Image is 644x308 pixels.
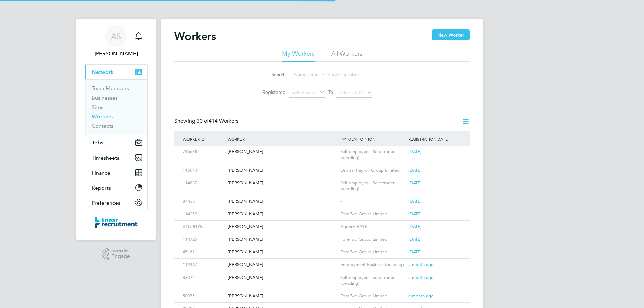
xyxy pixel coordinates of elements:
div: ForeTwo Group Limited [339,208,407,221]
a: 87465[PERSON_NAME]-[DATE] [181,195,463,201]
span: To [326,88,335,97]
span: [DATE] [408,211,422,217]
span: [DATE] [408,224,422,229]
span: Network [92,69,114,75]
div: Network [85,79,147,135]
div: [PERSON_NAME] [226,259,339,271]
div: Self-employed - Sole trader (pending) [339,177,407,195]
div: 50075 [181,290,226,302]
button: Finance [85,165,147,180]
a: 112467[PERSON_NAME]Employment Business (pending)a month ago [181,258,463,264]
a: 45161[PERSON_NAME]ForeTwo Group Limited[DATE] [181,246,463,251]
div: Worker [226,131,339,147]
div: Payment Option [339,131,407,147]
span: Alyssa Smith [85,50,148,58]
span: [DATE] [408,249,422,255]
a: Go to home page [85,217,148,228]
div: [PERSON_NAME] [226,221,339,233]
a: 114837[PERSON_NAME]Self-employed - Sole trader (pending)[DATE] [181,177,463,182]
div: 87465 [181,195,226,208]
span: Jobs [92,139,103,146]
a: 115040[PERSON_NAME]Orbital Payroll Group Limited[DATE] [181,164,463,170]
div: Worker ID [181,131,226,147]
div: [PERSON_NAME] [226,177,339,189]
div: 114837 [181,177,226,189]
span: Preferences [92,200,120,206]
input: Name, email or phone number [290,68,388,81]
div: Self-employed - Sole trader (pending) [339,146,407,164]
a: ICTU84YN[PERSON_NAME]Agency PAYE[DATE] [181,220,463,226]
span: [DATE] [408,236,422,242]
li: My Workers [282,50,315,62]
span: [DATE] [408,198,422,204]
span: Reports [92,185,111,191]
div: Orbital Payroll Group Limited [339,164,407,177]
a: Team Members [92,85,129,91]
span: [DATE] [408,180,422,186]
div: Registration Date [407,131,463,147]
span: Finance [92,170,110,176]
div: Showing [174,118,240,125]
a: Contacts [92,123,113,129]
span: a month ago [408,262,434,267]
div: [PERSON_NAME] [226,233,339,246]
span: 30 of [197,118,209,124]
h2: Workers [174,29,216,43]
a: 83074[PERSON_NAME]Self-employed - Sole trader (pending)a month ago [181,271,463,277]
a: 50075[PERSON_NAME]ForeTwo Group Limiteda month ago [181,290,463,295]
div: Self-employed - Sole trader (pending) [339,271,407,290]
span: Engage [111,254,130,259]
button: Network [85,65,147,79]
a: Powered byEngage [102,248,130,261]
a: 114259[PERSON_NAME]ForeTwo Group Limited[DATE] [181,208,463,213]
div: 83074 [181,271,226,284]
label: Registered [256,89,286,95]
span: a month ago [408,274,434,280]
button: Reports [85,180,147,195]
label: Search [256,72,286,78]
div: 114259 [181,208,226,221]
span: Select date [291,89,316,96]
div: Employment Business (pending) [339,259,407,271]
a: 114725[PERSON_NAME]ForeTwo Group Limited[DATE] [181,233,463,239]
div: - [339,195,407,208]
span: a month ago [408,293,434,299]
div: ForeTwo Group Limited [339,246,407,258]
a: Sites [92,104,103,110]
button: Timesheets [85,150,147,165]
div: [PERSON_NAME] [226,164,339,177]
a: 746638[PERSON_NAME]Self-employed - Sole trader (pending)[DATE] [181,145,463,151]
button: Jobs [85,135,147,150]
a: Workers [92,113,113,120]
div: [PERSON_NAME] [226,271,339,284]
li: All Workers [331,50,362,62]
div: [PERSON_NAME] [226,246,339,258]
button: New Worker [432,29,470,40]
div: 746638 [181,146,226,158]
div: 115040 [181,164,226,177]
button: Preferences [85,195,147,210]
a: AS[PERSON_NAME] [85,25,148,58]
div: [PERSON_NAME] [226,195,339,208]
span: Powered by [111,248,130,254]
div: 112467 [181,259,226,271]
div: ICTU84YN [181,221,226,233]
div: 114725 [181,233,226,246]
span: Select date [339,89,363,96]
div: 45161 [181,246,226,258]
span: 414 Workers [197,118,238,124]
img: linearrecruitment-logo-retina.png [95,217,138,228]
span: [DATE] [408,167,422,173]
div: ForeTwo Group Limited [339,290,407,302]
div: [PERSON_NAME] [226,146,339,158]
div: [PERSON_NAME] [226,208,339,221]
span: [DATE] [408,149,422,155]
span: AS [111,32,121,41]
div: Agency PAYE [339,221,407,233]
a: 25420[PERSON_NAME]ForeTwo Group Limiteda month ago [181,302,463,308]
nav: Main navigation [76,19,156,240]
span: Timesheets [92,155,119,161]
div: [PERSON_NAME] [226,290,339,302]
a: Businesses [92,95,118,101]
div: ForeTwo Group Limited [339,233,407,246]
